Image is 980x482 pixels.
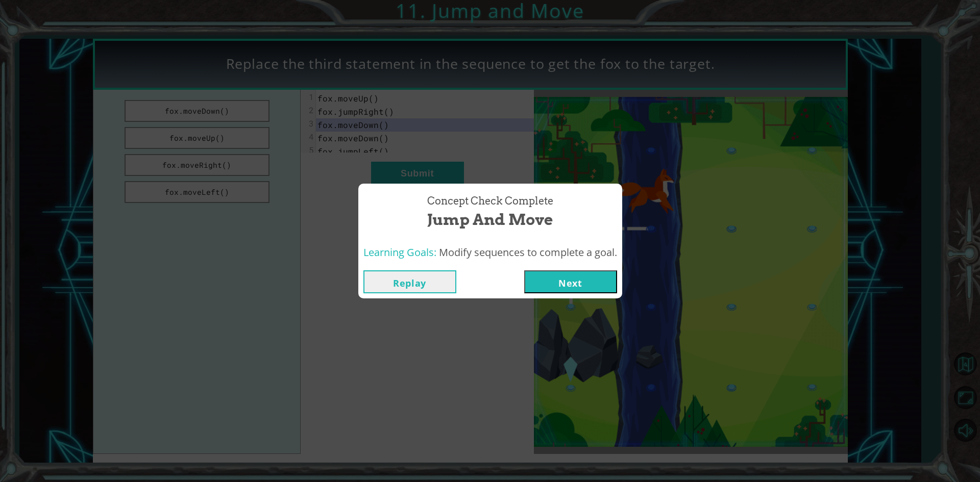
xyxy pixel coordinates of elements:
[363,270,456,293] button: Replay
[427,209,553,231] span: Jump and Move
[439,245,617,259] span: Modify sequences to complete a goal.
[524,270,617,293] button: Next
[427,194,553,209] span: Concept Check Complete
[363,245,436,259] span: Learning Goals:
